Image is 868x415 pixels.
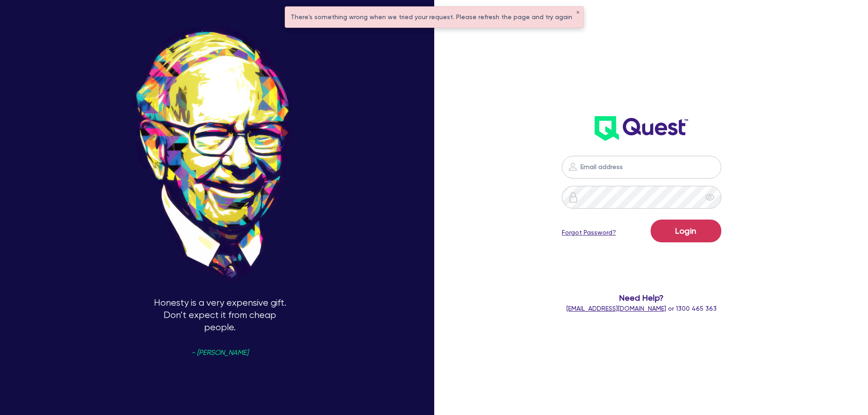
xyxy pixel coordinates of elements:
span: - [PERSON_NAME] [191,349,248,356]
button: Login [651,220,721,242]
div: There's something wrong when we tried your request. Please refresh the page and try again [285,7,583,27]
span: Need Help? [525,292,758,304]
a: [EMAIL_ADDRESS][DOMAIN_NAME] [566,305,666,312]
button: ✕ [576,10,580,15]
img: icon-password [568,192,579,203]
span: eye [705,193,714,202]
input: Email address [562,156,721,179]
img: wH2k97JdezQIQAAAABJRU5ErkJggg== [595,116,688,141]
a: Forgot Password? [562,228,616,237]
img: icon-password [567,161,578,172]
span: or 1300 465 363 [566,305,717,312]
